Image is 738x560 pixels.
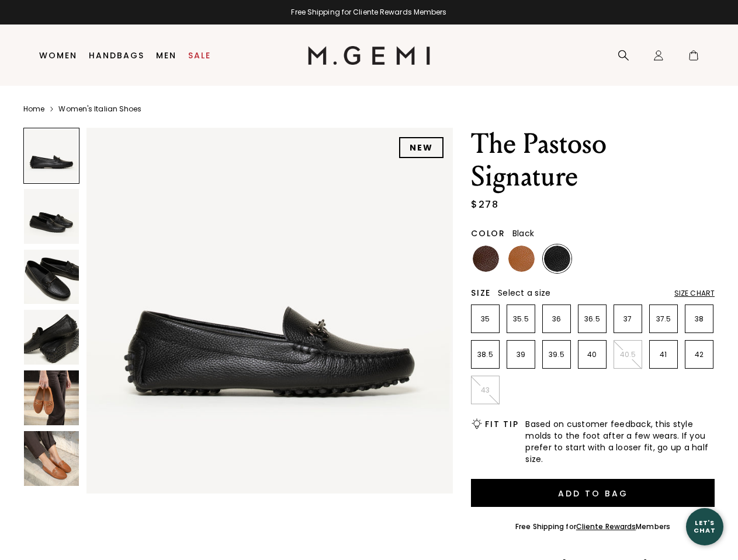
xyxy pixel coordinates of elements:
[24,370,79,425] img: The Pastoso Signature
[24,250,79,304] img: The Pastoso Signature
[89,51,144,60] a: Handbags
[471,229,505,238] h2: Color
[650,314,677,324] p: 37.5
[512,228,534,239] span: Black
[471,198,498,212] div: $278
[685,314,713,324] p: 38
[472,386,499,395] p: 43
[578,314,606,324] p: 36.5
[614,350,642,359] p: 40.5
[188,51,211,60] a: Sale
[24,189,79,244] img: The Pastoso Signature
[544,246,570,272] img: Black
[23,104,44,114] a: Home
[485,419,518,429] h2: Fit Tip
[24,431,79,486] img: The Pastoso Signature
[472,350,499,359] p: 38.5
[24,310,79,365] img: The Pastoso Signature
[498,287,550,299] span: Select a size
[674,289,715,298] div: Size Chart
[308,46,430,65] img: M.Gemi
[576,521,636,531] a: Cliente Rewards
[472,314,499,324] p: 35
[686,519,723,534] div: Let's Chat
[399,137,444,158] div: NEW
[86,128,453,494] img: The Pastoso Signature
[685,350,713,359] p: 42
[39,51,77,60] a: Women
[650,350,677,359] p: 41
[473,246,499,272] img: Chocolate
[471,288,491,297] h2: Size
[543,350,570,359] p: 39.5
[471,128,715,193] h1: The Pastoso Signature
[507,314,535,324] p: 35.5
[508,246,535,272] img: Tan
[525,418,715,465] span: Based on customer feedback, this style molds to the foot after a few wears. If you prefer to star...
[58,104,141,114] a: Women's Italian Shoes
[156,51,176,60] a: Men
[515,522,670,531] div: Free Shipping for Members
[578,350,606,359] p: 40
[543,314,570,324] p: 36
[471,479,715,507] button: Add to Bag
[614,314,642,324] p: 37
[507,350,535,359] p: 39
